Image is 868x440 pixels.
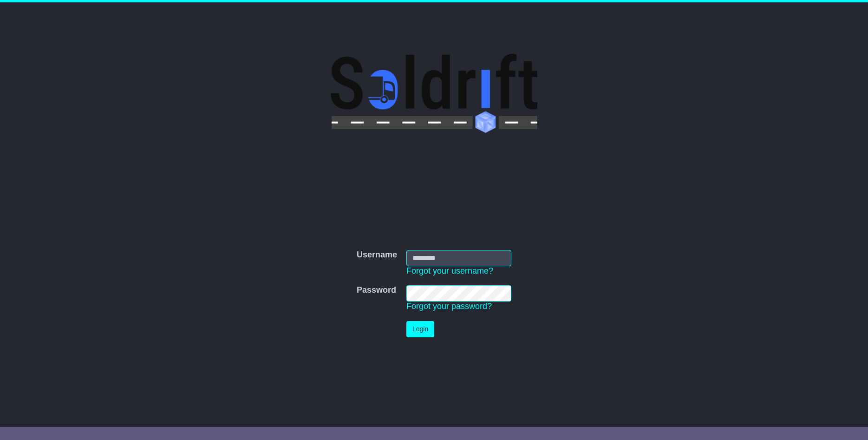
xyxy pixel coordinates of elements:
a: Forgot your password? [406,302,492,311]
label: Username [357,250,397,260]
label: Password [357,285,396,296]
button: Login [406,321,434,337]
img: Soldrift Pty Ltd [331,54,537,133]
a: Forgot your username? [406,266,493,276]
